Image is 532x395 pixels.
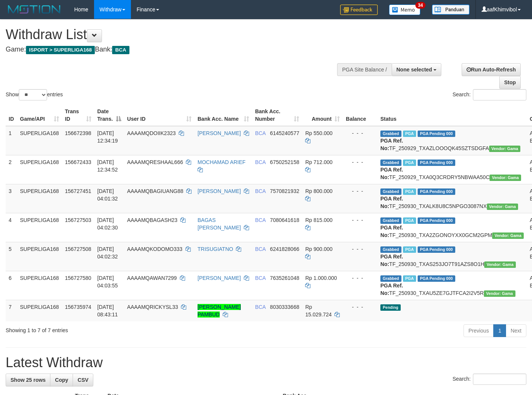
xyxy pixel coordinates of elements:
span: AAAAMQDOIIK2323 [127,130,176,136]
span: BCA [255,217,266,223]
select: Showentries [19,89,47,100]
th: Balance [343,105,377,126]
th: User ID: activate to sort column ascending [124,105,195,126]
span: 156727503 [65,217,91,223]
a: Show 25 rows [6,374,50,386]
input: Search: [473,89,526,100]
span: Vendor URL: https://trx31.1velocity.biz [489,175,521,181]
span: Grabbed [380,217,401,224]
span: PGA Pending [418,160,455,166]
span: Vendor URL: https://trx31.1velocity.biz [484,290,515,297]
div: - - - [346,245,374,253]
span: Vendor URL: https://trx31.1velocity.biz [487,204,518,210]
span: AAAAMQBAGIUANG88 [127,188,183,194]
span: AAAAMQRICKYSL33 [127,304,178,310]
b: PGA Ref. No: [380,138,403,151]
span: 34 [415,2,426,9]
span: Marked by aafchoeunmanni [403,217,416,224]
td: 5 [6,242,17,271]
span: Marked by aafsoycanthlai [403,160,416,166]
span: AAAAMQKODOMO333 [127,246,182,252]
span: Copy 6145240577 to clipboard [270,130,299,136]
span: PGA Pending [418,246,455,253]
span: Copy 7635261048 to clipboard [270,275,299,281]
span: Copy 7080641618 to clipboard [270,217,299,223]
span: PGA Pending [418,188,455,195]
a: Stop [499,76,521,89]
div: - - - [346,274,374,282]
span: AAAAMQAWAN7299 [127,275,177,281]
span: PGA Pending [418,217,455,224]
span: [DATE] 12:34:19 [97,130,118,144]
span: Copy 6750252158 to clipboard [270,159,299,165]
span: AAAAMQBAGASH23 [127,217,178,223]
span: AAAAMQRESHAAL666 [127,159,183,165]
span: Rp 15.029.724 [305,304,331,318]
a: [PERSON_NAME] [198,130,241,136]
span: 156672398 [65,130,91,136]
span: Pending [380,304,401,311]
span: PGA Pending [418,275,455,282]
span: 156727508 [65,246,91,252]
span: Rp 712.000 [305,159,332,165]
a: [PERSON_NAME] [198,188,241,194]
b: PGA Ref. No: [380,283,403,296]
span: Rp 900.000 [305,246,332,252]
span: 156727580 [65,275,91,281]
td: TF_250930_TXA2ZGONOYXX0GCM2GPM [377,213,527,242]
span: [DATE] 04:02:32 [97,246,118,260]
td: SUPERLIGA168 [17,184,62,213]
span: ISPORT > SUPERLIGA168 [26,46,95,54]
input: Search: [473,374,526,385]
b: PGA Ref. No: [380,167,403,180]
td: SUPERLIGA168 [17,155,62,184]
div: - - - [346,303,374,311]
td: 1 [6,126,17,155]
span: [DATE] 04:03:55 [97,275,118,289]
span: 156735974 [65,304,91,310]
td: 4 [6,213,17,242]
a: 1 [493,324,506,337]
img: Button%20Memo.svg [389,5,421,15]
button: None selected [392,63,442,76]
th: Game/API: activate to sort column ascending [17,105,62,126]
span: Vendor URL: https://trx31.1velocity.biz [489,146,521,152]
td: SUPERLIGA168 [17,300,62,321]
span: Grabbed [380,131,401,137]
td: SUPERLIGA168 [17,126,62,155]
td: 3 [6,184,17,213]
span: Marked by aafsoycanthlai [403,131,416,137]
td: 2 [6,155,17,184]
span: 156672433 [65,159,91,165]
a: TRISUGIATNO [198,246,233,252]
th: Amount: activate to sort column ascending [302,105,343,126]
td: TF_250930_TXAS253JO7T91AZS8O1H [377,242,527,271]
span: Copy 6241828066 to clipboard [270,246,299,252]
h1: Latest Withdraw [6,355,526,370]
span: None selected [397,67,432,73]
span: Grabbed [380,188,401,195]
div: - - - [346,216,374,224]
span: Vendor URL: https://trx31.1velocity.biz [484,261,516,268]
b: PGA Ref. No: [380,254,403,267]
span: Rp 1.000.000 [305,275,337,281]
th: ID [6,105,17,126]
span: [DATE] 04:01:32 [97,188,118,202]
td: TF_250929_TXAZLOOOQK45SZTSDGFA [377,126,527,155]
span: [DATE] 08:43:11 [97,304,118,318]
img: MOTION_logo.png [6,4,63,15]
span: Grabbed [380,275,401,282]
a: CSV [73,374,93,386]
span: Copy 8030333668 to clipboard [270,304,299,310]
td: 6 [6,271,17,300]
div: - - - [346,158,374,166]
label: Search: [453,374,526,385]
div: - - - [346,129,374,137]
span: Marked by aafchoeunmanni [403,188,416,195]
span: BCA [255,159,266,165]
span: BCA [255,246,266,252]
a: Previous [464,324,494,337]
div: Showing 1 to 7 of 7 entries [6,324,216,334]
span: Copy [55,377,68,383]
th: Bank Acc. Number: activate to sort column ascending [252,105,302,126]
